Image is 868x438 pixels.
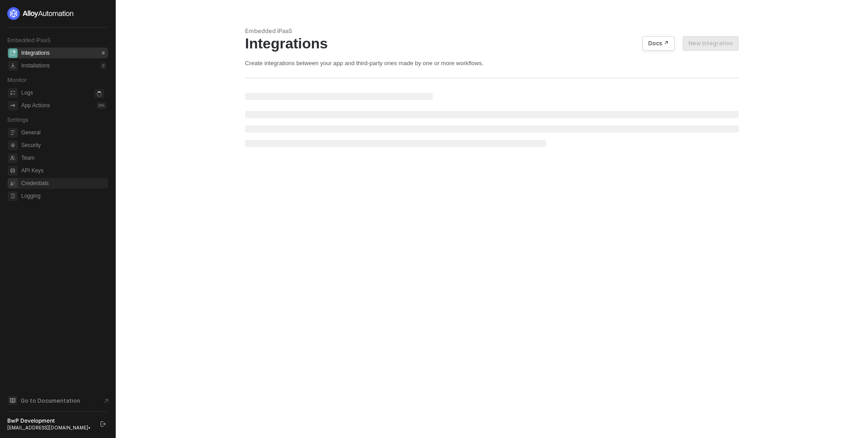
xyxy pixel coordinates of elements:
[7,7,108,20] a: logo
[8,88,18,98] span: icon-logs
[21,49,50,57] div: Integrations
[21,178,106,189] span: Credentials
[21,89,33,97] div: Logs
[8,141,18,150] span: security
[8,166,18,176] span: api-key
[7,76,27,83] span: Monitor
[8,179,18,188] span: credentials
[94,89,104,99] span: icon-loader
[21,140,106,151] span: Security
[100,49,106,57] div: 0
[97,102,106,109] div: 0 %
[21,165,106,176] span: API Keys
[7,417,92,424] div: BwP Development
[8,396,17,405] span: documentation
[7,395,108,406] a: Knowledge Base
[8,153,18,163] span: team
[7,7,74,20] img: logo
[21,152,106,163] span: Team
[245,35,739,52] div: Integrations
[7,116,28,123] span: Settings
[21,397,80,405] span: Go to Documentation
[8,101,18,110] span: icon-app-actions
[102,396,111,405] span: document-arrow
[21,190,106,201] span: Logging
[642,36,675,51] button: Docs ↗
[21,127,106,138] span: General
[8,61,18,71] span: installations
[21,62,50,70] div: Installations
[7,37,51,43] span: Embedded iPaaS
[683,36,739,51] button: New Integration
[7,424,92,431] div: [EMAIL_ADDRESS][DOMAIN_NAME] •
[100,421,106,427] span: logout
[8,48,18,58] span: integrations
[245,27,739,35] div: Embedded iPaaS
[21,102,50,109] div: App Actions
[100,62,106,69] div: 0
[8,191,18,201] span: logging
[8,128,18,138] span: general
[648,40,669,47] div: Docs ↗
[245,59,739,67] div: Create integrations between your app and third-party ones made by one or more workflows.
